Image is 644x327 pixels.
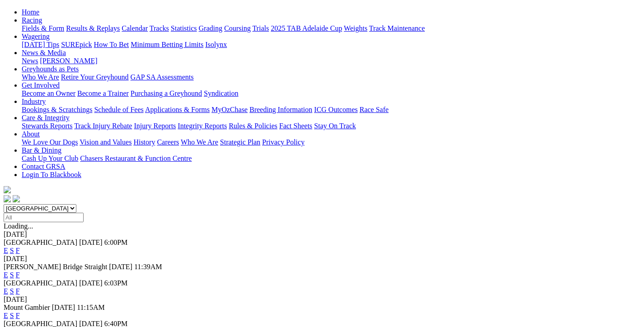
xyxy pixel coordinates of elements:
a: Fact Sheets [279,122,312,130]
a: Contact GRSA [22,163,65,170]
a: Stay On Track [314,122,356,130]
div: Industry [22,106,640,114]
a: About [22,130,40,138]
span: 11:39AM [134,263,162,271]
span: [DATE] [79,279,103,287]
a: Become a Trainer [77,89,129,97]
a: S [10,247,14,254]
a: 2025 TAB Adelaide Cup [271,24,342,32]
a: Chasers Restaurant & Function Centre [80,154,192,162]
div: [DATE] [4,295,640,304]
a: Racing [22,16,42,24]
a: [PERSON_NAME] [40,57,97,65]
a: S [10,271,14,279]
a: ICG Outcomes [314,106,357,113]
a: F [16,312,20,319]
span: Mount Gambier [4,304,50,311]
a: We Love Our Dogs [22,138,78,146]
a: F [16,271,20,279]
span: Loading... [4,222,33,230]
a: Privacy Policy [262,138,305,146]
div: Wagering [22,41,640,49]
a: GAP SA Assessments [131,73,194,81]
a: E [4,247,8,254]
a: Weights [344,24,367,32]
a: Track Maintenance [369,24,425,32]
a: Get Involved [22,81,60,89]
a: Track Injury Rebate [74,122,132,130]
a: Fields & Form [22,24,64,32]
a: News [22,57,38,65]
a: Wagering [22,33,50,40]
a: Login To Blackbook [22,171,81,178]
a: Care & Integrity [22,114,70,121]
a: Bar & Dining [22,146,61,154]
a: Who We Are [181,138,218,146]
a: Grading [199,24,222,32]
img: logo-grsa-white.png [4,186,11,193]
a: E [4,312,8,319]
div: Get Involved [22,89,640,98]
a: Injury Reports [134,122,176,130]
img: twitter.svg [13,195,20,202]
a: F [16,287,20,295]
div: Racing [22,24,640,33]
input: Select date [4,213,84,222]
a: Cash Up Your Club [22,154,78,162]
a: Vision and Values [80,138,132,146]
div: News & Media [22,57,640,65]
a: E [4,287,8,295]
div: Greyhounds as Pets [22,73,640,81]
a: SUREpick [61,41,92,48]
a: [DATE] Tips [22,41,59,48]
div: [DATE] [4,230,640,238]
a: Purchasing a Greyhound [131,89,202,97]
a: Results & Replays [66,24,120,32]
span: 6:03PM [104,279,128,287]
a: Breeding Information [249,106,312,113]
img: facebook.svg [4,195,11,202]
a: Schedule of Fees [94,106,143,113]
a: Strategic Plan [220,138,260,146]
a: F [16,247,20,254]
span: [DATE] [109,263,132,271]
span: [DATE] [52,304,75,311]
span: [GEOGRAPHIC_DATA] [4,279,77,287]
a: History [133,138,155,146]
a: MyOzChase [212,106,248,113]
a: Coursing [224,24,251,32]
a: Statistics [171,24,197,32]
div: Care & Integrity [22,122,640,130]
a: Tracks [150,24,169,32]
a: Rules & Policies [229,122,277,130]
a: Minimum Betting Limits [131,41,203,48]
a: Syndication [204,89,238,97]
span: 11:15AM [77,304,105,311]
a: How To Bet [94,41,129,48]
a: Integrity Reports [178,122,227,130]
a: Careers [157,138,179,146]
a: Home [22,8,39,16]
a: Calendar [122,24,148,32]
a: News & Media [22,49,66,56]
a: Retire Your Greyhound [61,73,129,81]
a: E [4,271,8,279]
a: Become an Owner [22,89,75,97]
div: About [22,138,640,146]
a: S [10,312,14,319]
div: Bar & Dining [22,154,640,163]
a: Trials [252,24,269,32]
span: [GEOGRAPHIC_DATA] [4,238,77,246]
a: Who We Are [22,73,59,81]
a: Industry [22,98,46,105]
span: [PERSON_NAME] Bridge Straight [4,263,107,271]
div: [DATE] [4,255,640,263]
a: Stewards Reports [22,122,72,130]
a: Race Safe [359,106,388,113]
a: Bookings & Scratchings [22,106,92,113]
a: Applications & Forms [145,106,210,113]
a: Greyhounds as Pets [22,65,79,73]
span: 6:00PM [104,238,128,246]
a: S [10,287,14,295]
span: [DATE] [79,238,103,246]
